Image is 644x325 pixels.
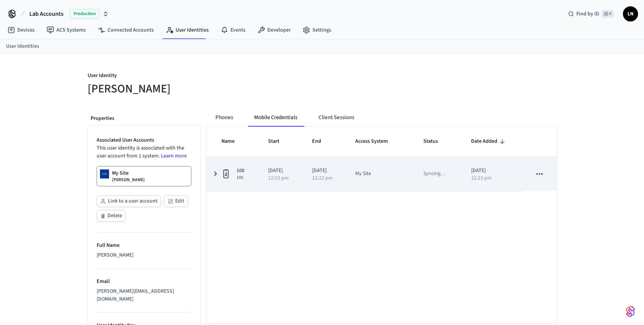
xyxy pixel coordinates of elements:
button: Mobile Credentials [248,109,303,127]
button: Edit [164,195,188,207]
div: My Site [355,170,371,178]
img: Dormakaba Community Site Logo [100,169,109,178]
h5: [PERSON_NAME] [88,81,318,97]
span: End [312,136,331,147]
p: User Identity [88,72,318,81]
span: 100 [236,175,244,181]
img: SeamLogoGradient.69752ec5.svg [626,305,635,317]
a: User Identities [160,23,215,37]
a: Events [215,23,252,37]
p: Email [97,278,191,286]
span: Date Added [471,136,507,147]
p: Properties [91,115,197,122]
table: sticky table [206,127,557,191]
div: [PERSON_NAME][EMAIL_ADDRESS][DOMAIN_NAME] [97,287,191,303]
span: Access System [355,136,398,147]
a: ACS Systems [41,23,92,37]
span: LN [624,7,637,21]
p: Full Name [97,242,191,249]
a: Settings [297,23,337,37]
button: Phones [209,109,239,127]
span: Find by ID [576,10,599,18]
span: Status [423,136,448,147]
p: 12:22 pm [312,175,333,181]
p: My Site [112,169,129,177]
button: LN [623,6,638,21]
a: Connected Accounts [92,23,160,37]
span: Name [221,136,244,147]
span: 100 [236,167,244,175]
p: Associated User Accounts [97,136,191,144]
p: [DATE] [471,167,514,175]
p: [PERSON_NAME] [112,177,145,183]
p: Syncing … [423,170,445,178]
div: Find by ID⌘ K [562,7,620,21]
div: [PERSON_NAME] [97,251,191,259]
span: Start [268,136,289,147]
p: 12:23 pm [268,175,289,181]
p: [DATE] [312,167,338,175]
span: Production [70,9,100,19]
a: Learn more [161,152,187,160]
button: Link to a user account [97,195,161,207]
p: 12:23 pm [471,175,492,181]
a: My Site[PERSON_NAME] [97,166,191,186]
span: Lab Accounts [29,9,64,18]
p: [DATE] [268,167,294,175]
p: This user identity is associated with the user account from 1 system. [97,144,191,160]
a: User Identities [6,42,39,50]
a: Devices [2,23,41,37]
a: Developer [252,23,297,37]
span: ⌘ K [602,10,614,18]
button: Delete [97,210,126,222]
button: Client Sessions [312,109,360,127]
